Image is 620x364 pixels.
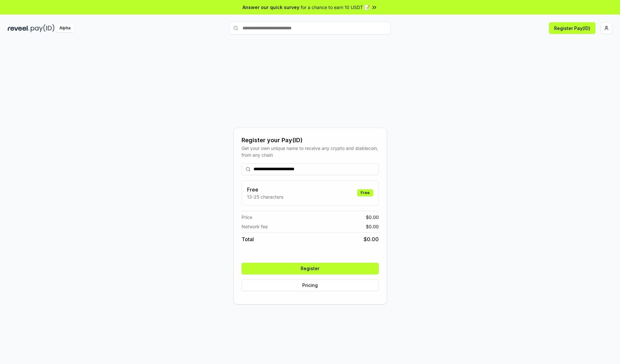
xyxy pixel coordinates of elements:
[242,136,379,145] div: Register your Pay(ID)
[8,24,29,32] img: reveel_dark
[242,280,379,291] button: Pricing
[242,263,379,274] button: Register
[56,24,74,32] div: Alpha
[247,193,283,200] p: 13-25 characters
[549,22,595,34] button: Register Pay(ID)
[242,145,379,158] div: Get your own unique name to receive any crypto and stablecoin, from any chain
[366,223,379,230] span: $ 0.00
[243,4,299,11] span: Answer our quick survey
[364,235,379,243] span: $ 0.00
[366,214,379,221] span: $ 0.00
[242,235,254,243] span: Total
[247,186,283,193] h3: Free
[242,223,268,230] span: Network fee
[242,214,252,221] span: Price
[301,4,370,11] span: for a chance to earn 10 USDT 📝
[31,24,55,32] img: pay_id
[357,189,373,196] div: Free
